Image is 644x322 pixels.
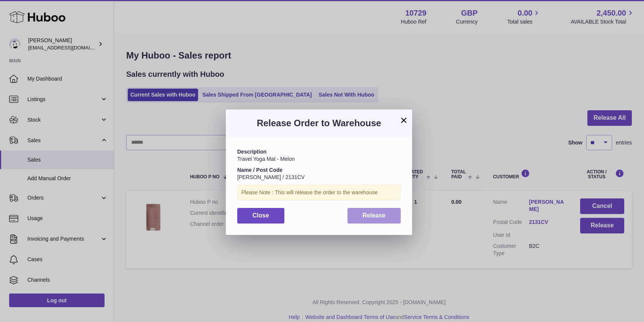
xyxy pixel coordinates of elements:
button: Close [237,208,284,224]
span: [PERSON_NAME] / 2131CV [237,174,305,180]
strong: Description [237,149,266,155]
span: Release [363,212,386,219]
button: × [399,116,408,125]
span: Close [252,212,269,219]
button: Release [347,208,401,224]
div: Please Note : This will release the order to the warehouse [237,185,401,200]
h3: Release Order to Warehouse [237,117,401,129]
span: Travel Yoga Mat - Melon [237,156,295,162]
strong: Name / Post Code [237,167,282,173]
